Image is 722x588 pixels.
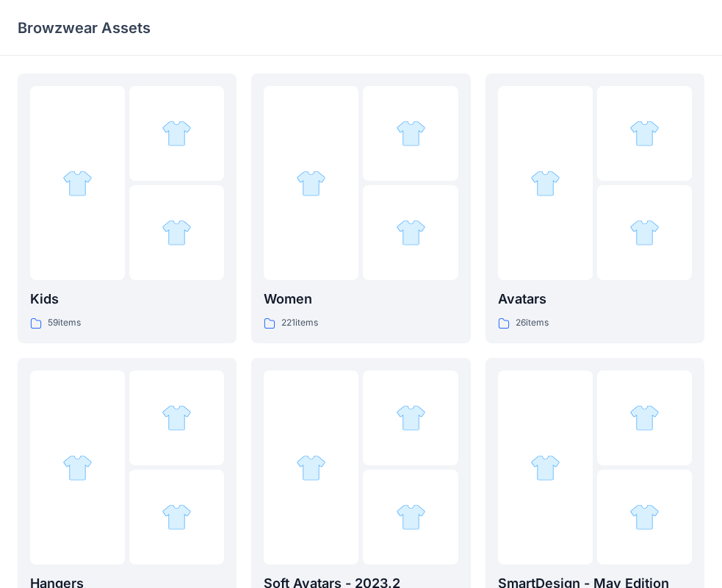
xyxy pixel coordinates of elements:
img: folder 1 [62,168,93,198]
p: Kids [30,289,224,309]
a: folder 1folder 2folder 3Avatars26items [485,73,704,343]
img: folder 3 [629,218,660,248]
p: Women [264,289,458,309]
img: folder 1 [296,168,326,198]
img: folder 2 [396,403,426,433]
img: folder 2 [629,403,660,433]
img: folder 3 [162,502,192,532]
a: folder 1folder 2folder 3Kids59items [18,73,237,343]
img: folder 2 [396,118,426,148]
p: Avatars [498,289,692,309]
img: folder 3 [396,502,426,532]
p: Browzwear Assets [18,18,151,38]
img: folder 1 [530,168,560,198]
img: folder 1 [530,453,560,483]
img: folder 3 [396,218,426,248]
img: folder 2 [629,118,660,148]
p: 26 items [516,315,549,331]
p: 221 items [281,315,318,331]
a: folder 1folder 2folder 3Women221items [251,73,470,343]
p: 59 items [48,315,81,331]
img: folder 2 [162,118,192,148]
img: folder 2 [162,403,192,433]
img: folder 1 [296,453,326,483]
img: folder 1 [62,453,93,483]
img: folder 3 [162,218,192,248]
img: folder 3 [629,502,660,532]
